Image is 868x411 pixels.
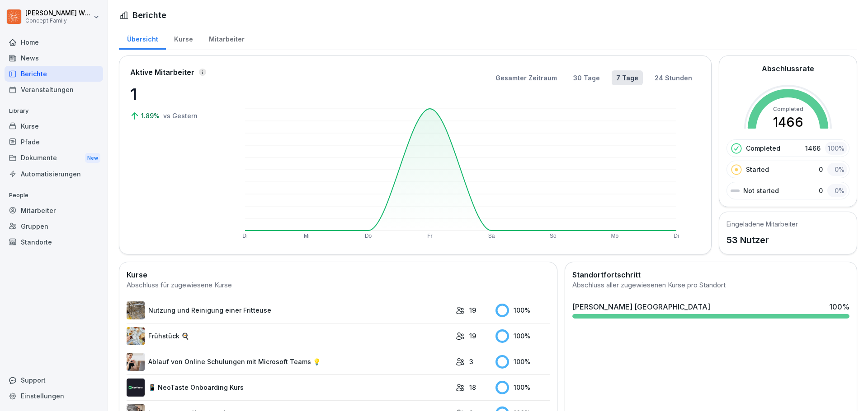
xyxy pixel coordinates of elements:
[5,104,103,118] p: Library
[5,82,103,97] a: Veranstaltungen
[469,331,476,341] p: 19
[650,70,697,85] button: 24 Stunden
[805,143,821,153] p: 1466
[572,280,849,291] div: Abschluss aller zugewiesenen Kurse pro Standort
[127,269,550,280] h2: Kurse
[726,233,798,247] p: 53 Nutzer
[127,301,451,319] a: Nutzung und Reinigung einer Fritteuse
[550,233,557,239] text: So
[469,383,476,392] p: 18
[166,27,201,50] a: Kurse
[829,301,849,312] div: 100 %
[762,63,814,74] h2: Abschlussrate
[827,163,847,176] div: 0 %
[201,27,252,50] a: Mitarbeiter
[819,165,823,174] p: 0
[491,70,561,85] button: Gesamter Zeitraum
[5,50,103,66] a: News
[5,134,103,150] a: Pfade
[569,298,853,322] a: [PERSON_NAME] [GEOGRAPHIC_DATA]100%
[819,186,823,195] p: 0
[127,353,451,371] a: Ablauf von Online Schulungen mit Microsoft Teams 💡
[141,111,161,120] p: 1.89%
[127,301,145,319] img: b2msvuojt3s6egexuweix326.png
[611,233,618,239] text: Mo
[163,111,198,120] p: vs Gestern
[5,388,103,404] a: Einstellungen
[746,165,769,174] p: Started
[5,372,103,388] div: Support
[469,357,473,366] p: 3
[127,353,145,371] img: e8eoks8cju23yjmx0b33vrq2.png
[127,327,145,345] img: n6mw6n4d96pxhuc2jbr164bu.png
[304,233,310,239] text: Mi
[365,233,372,239] text: Do
[572,269,849,280] h2: Standortfortschritt
[5,118,103,134] a: Kurse
[5,203,103,218] a: Mitarbeiter
[242,233,247,239] text: Di
[5,150,103,166] div: Dokumente
[119,27,166,50] a: Übersicht
[469,305,476,315] p: 19
[743,186,779,195] p: Not started
[674,233,679,239] text: Di
[612,70,643,85] button: 7 Tage
[495,381,550,394] div: 100 %
[5,234,103,250] a: Standorte
[5,218,103,234] a: Gruppen
[5,34,103,50] a: Home
[825,142,847,155] div: 100 %
[495,355,550,369] div: 100 %
[5,66,103,82] a: Berichte
[488,233,495,239] text: Sa
[427,233,432,239] text: Fr
[572,301,710,312] div: [PERSON_NAME] [GEOGRAPHIC_DATA]
[130,67,194,78] p: Aktive Mitarbeiter
[5,166,103,182] a: Automatisierungen
[25,9,91,17] p: [PERSON_NAME] Weichsel
[127,327,451,345] a: Frühstück 🍳
[5,150,103,166] a: DokumenteNew
[746,143,780,153] p: Completed
[85,153,100,163] div: New
[569,70,604,85] button: 30 Tage
[25,18,91,24] p: Concept Family
[495,329,550,343] div: 100 %
[127,379,451,397] a: 📱 NeoTaste Onboarding Kurs
[827,184,847,197] div: 0 %
[130,82,221,106] p: 1
[127,379,145,397] img: wogpw1ad3b6xttwx9rgsg3h8.png
[495,304,550,317] div: 100 %
[5,188,103,203] p: People
[127,280,550,291] div: Abschluss für zugewiesene Kurse
[132,9,166,21] h1: Berichte
[726,219,798,229] h5: Eingeladene Mitarbeiter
